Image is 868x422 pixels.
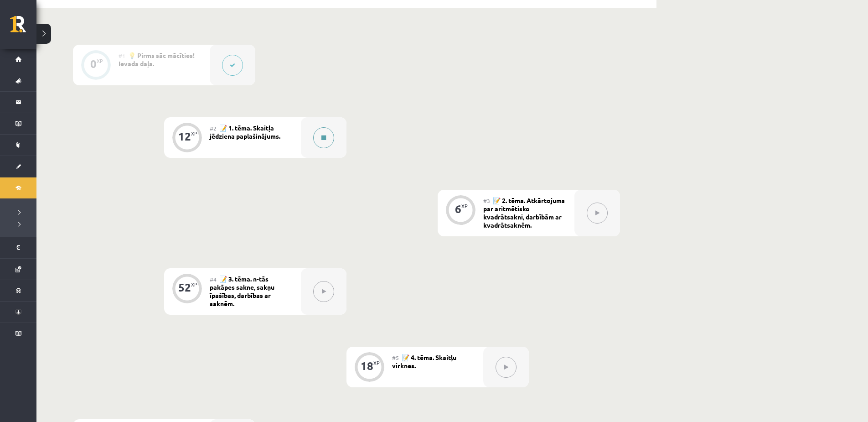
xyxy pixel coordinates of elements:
[455,205,461,213] div: 6
[90,60,97,68] div: 0
[210,125,217,132] span: #2
[392,354,399,361] span: #5
[10,16,36,39] a: Rīgas 1. Tālmācības vidusskola
[119,52,125,59] span: #1
[119,51,195,68] span: 💡 Pirms sāc mācīties! Ievada daļa.
[210,275,274,307] span: 📝 3. tēma. n-tās pakāpes sakne, sakņu īpašības, darbības ar saknēm.
[210,124,280,140] span: 📝 1. tēma. Skaitļa jēdziena paplašinājums.
[178,283,191,292] div: 52
[483,196,565,229] span: 📝 2. tēma. Atkārtojums par aritmētisko kvadrātsakni, darbībām ar kvadrātsaknēm.
[97,58,103,63] div: XP
[461,203,468,208] div: XP
[191,282,197,287] div: XP
[361,362,373,370] div: 18
[191,131,197,136] div: XP
[392,353,456,370] span: 📝 4. tēma. Skaitļu virknes.
[373,360,380,365] div: XP
[483,197,490,204] span: #3
[178,132,191,141] div: 12
[210,276,217,283] span: #4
